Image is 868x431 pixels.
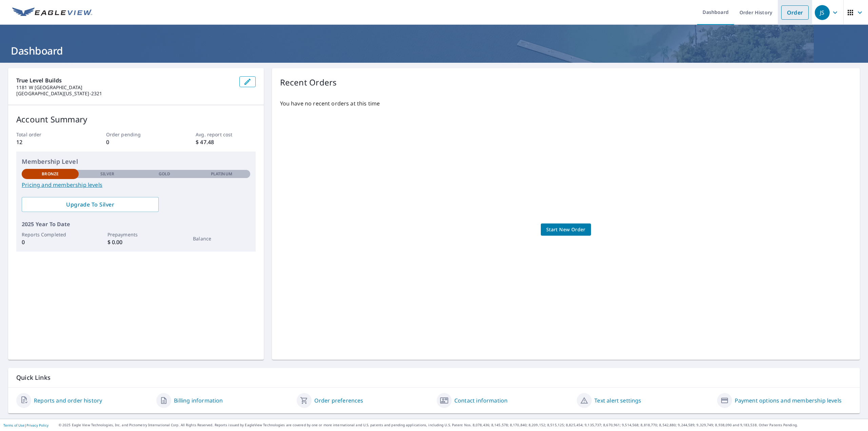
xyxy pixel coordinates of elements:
p: Platinum [211,171,232,177]
a: Upgrade To Silver [22,197,159,212]
p: Membership Level [22,157,250,166]
p: Silver [100,171,115,177]
p: Balance [193,235,250,242]
p: Recent Orders [280,76,337,89]
p: Bronze [42,171,59,177]
p: Total order [16,131,76,138]
p: Reports Completed [22,231,79,238]
a: Order [781,5,809,20]
a: Pricing and membership levels [22,181,250,189]
span: Upgrade To Silver [27,201,153,208]
span: Start New Order [546,226,586,234]
p: $ 0.00 [107,238,164,246]
p: Avg. report cost [196,131,255,138]
p: Account Summary [16,113,256,125]
a: Billing information [174,396,223,405]
a: Start New Order [541,223,591,236]
p: 0 [22,238,79,246]
p: Prepayments [107,231,164,238]
p: | [3,423,48,427]
p: Gold [159,171,170,177]
a: Text alert settings [594,396,641,405]
a: Contact information [454,396,508,405]
p: Quick Links [16,373,852,382]
a: Privacy Policy [26,423,48,428]
a: Reports and order history [34,396,102,405]
a: Payment options and membership levels [735,396,842,405]
a: Terms of Use [3,423,24,428]
div: JS [815,5,830,20]
h1: Dashboard [8,44,860,58]
p: © 2025 Eagle View Technologies, Inc. and Pictometry International Corp. All Rights Reserved. Repo... [59,423,865,428]
p: [GEOGRAPHIC_DATA][US_STATE]-2321 [16,91,234,97]
p: 0 [106,138,166,146]
img: EV Logo [12,7,92,18]
p: True Level Builds [16,76,234,84]
p: Order pending [106,131,166,138]
p: You have no recent orders at this time [280,99,852,107]
p: $ 47.48 [196,138,255,146]
a: Order preferences [314,396,363,405]
p: 1181 W [GEOGRAPHIC_DATA] [16,84,234,91]
p: 2025 Year To Date [22,220,250,228]
p: 12 [16,138,76,146]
